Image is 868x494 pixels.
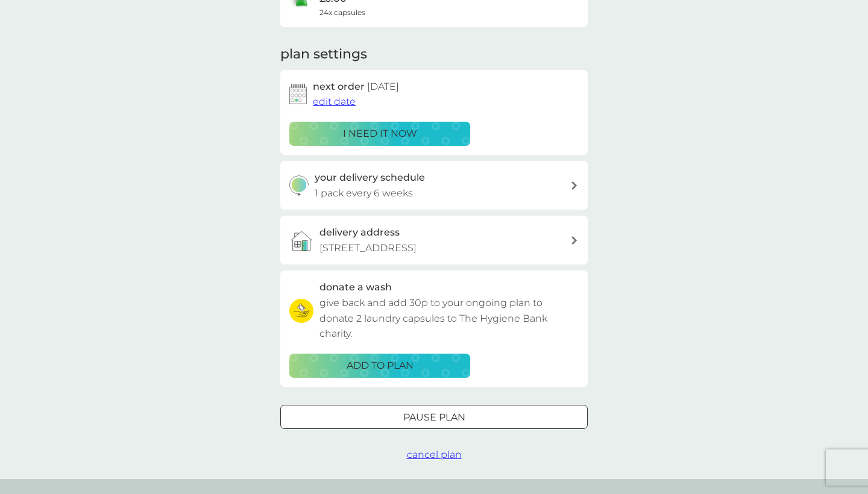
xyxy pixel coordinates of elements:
[315,170,425,186] h3: your delivery schedule
[313,94,356,110] button: edit date
[319,280,392,295] h3: donate a wash
[403,410,465,425] p: Pause plan
[407,449,462,460] span: cancel plan
[319,7,365,18] span: 24x capsules
[289,122,470,146] button: i need it now
[280,216,588,264] a: delivery address[STREET_ADDRESS]
[343,126,417,142] p: i need it now
[347,358,414,374] p: ADD TO PLAN
[280,405,588,429] button: Pause plan
[313,96,356,107] span: edit date
[289,354,470,378] button: ADD TO PLAN
[367,81,399,92] span: [DATE]
[315,186,413,201] p: 1 pack every 6 weeks
[280,45,367,64] h2: plan settings
[319,240,417,256] p: [STREET_ADDRESS]
[313,79,399,95] h2: next order
[407,447,462,463] button: cancel plan
[319,225,400,240] h3: delivery address
[280,161,588,210] button: your delivery schedule1 pack every 6 weeks
[319,295,579,342] p: give back and add 30p to your ongoing plan to donate 2 laundry capsules to The Hygiene Bank charity.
